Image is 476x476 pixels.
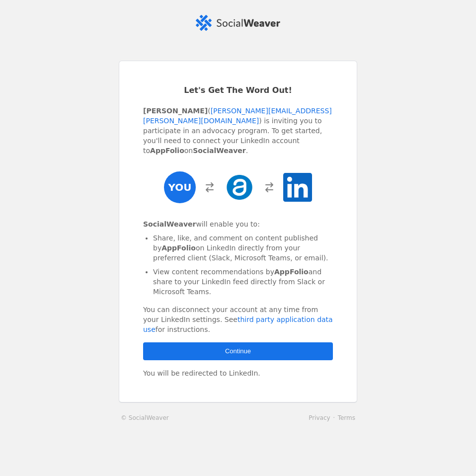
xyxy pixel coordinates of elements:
[143,220,196,228] strong: SocialWeaver
[274,268,309,276] strong: AppFolio
[150,147,184,155] strong: AppFolio
[338,414,355,421] a: Terms
[153,233,333,263] li: Share, like, and comment on content published by on LinkedIn directly from your preferred client ...
[153,267,333,297] li: View content recommendations by and share to your LinkedIn feed directly from Slack or Microsoft ...
[143,107,208,115] strong: [PERSON_NAME]
[143,305,333,334] div: You can disconnect your account at any time from your LinkedIn settings. See for instructions.
[143,316,333,333] a: third party application data use
[121,413,169,423] a: © SocialWeaver
[193,147,245,155] strong: SocialWeaver
[164,171,196,203] span: You
[330,413,338,423] li: ·
[143,219,333,297] div: will enable you to:
[143,106,333,156] p: ( ) is inviting you to participate in an advocacy program. To get started, you'll need to connect...
[161,244,196,252] strong: AppFolio
[309,414,330,421] a: Privacy
[143,107,332,125] a: [PERSON_NAME][EMAIL_ADDRESS][PERSON_NAME][DOMAIN_NAME]
[143,368,333,378] div: You will be redirected to LinkedIn.
[143,342,333,360] button: Continue
[224,171,255,203] img: AppFolio
[184,85,292,96] span: Let's Get The Word Out!
[225,346,251,356] span: Continue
